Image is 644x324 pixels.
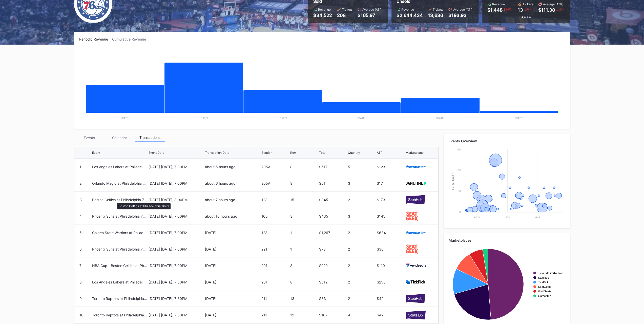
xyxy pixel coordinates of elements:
[319,181,347,185] div: $51
[348,280,376,284] div: 2
[261,181,289,185] div: 205A
[406,263,426,267] img: vividSeats.svg
[278,117,287,120] text: [DATE]
[449,139,565,143] div: Events Overview
[518,7,523,13] div: 13
[319,296,347,301] div: $83
[121,117,129,120] text: [DATE]
[205,231,260,235] div: [DATE]
[74,134,105,142] div: Events
[79,198,82,202] div: 3
[406,244,418,253] img: seatGeek.svg
[319,231,347,235] div: $1,267
[526,7,532,11] div: 56 %
[79,48,565,124] svg: Chart title
[348,263,376,268] div: 2
[261,165,289,169] div: 205A
[205,313,260,317] div: [DATE]
[92,313,147,317] div: Toronto Raptors at Philadelphia 76ers
[451,171,454,190] text: Event Score
[534,216,540,219] text: Mar
[377,198,404,202] div: $173
[261,313,289,317] div: 211
[79,296,82,301] div: 9
[348,296,376,301] div: 2
[290,165,318,169] div: 8
[92,181,147,185] div: Orlando Magic at Philadelphia 76ers
[105,134,135,142] div: Calendar
[261,214,289,218] div: 105
[487,7,503,13] div: $1,448
[406,151,424,155] div: Marketplace
[79,263,81,268] div: 7
[319,165,347,169] div: $617
[456,169,461,172] text: 100
[79,214,82,218] div: 4
[362,8,383,11] div: Average (ATP)
[79,37,112,41] div: Periodic Revenue
[290,181,318,185] div: 8
[449,147,565,223] svg: Chart title
[401,8,414,11] div: Revenue
[149,151,164,155] div: Event Date
[319,313,347,317] div: $167
[79,247,82,251] div: 6
[92,263,147,268] div: NBA Cup - Boston Celtics at Philadelphia 76ers
[377,181,404,185] div: $17
[92,151,100,155] div: Event
[92,280,147,284] div: Los Angeles Lakers at Philadelphia 76ers
[377,296,404,301] div: $42
[538,294,551,297] text: Gametime
[149,313,204,317] div: [DATE] [DATE], 7:30PM
[377,263,404,268] div: $110
[515,117,523,120] text: [DATE]
[92,231,147,235] div: Golden State Warriors at Philadelphia 76ers
[538,272,563,275] text: TicketMasterResale
[319,263,347,268] div: $220
[406,280,426,284] img: TickPick_logo.svg
[377,214,404,218] div: $145
[453,8,473,11] div: Average (ATP)
[505,7,511,11] div: 66 %
[205,296,260,301] div: [DATE]
[474,216,480,219] text: Nov
[377,231,404,235] div: $634
[448,13,473,18] div: $193.93
[377,247,404,251] div: $36
[261,263,289,268] div: 201
[149,165,204,169] div: [DATE] [DATE], 7:30PM
[79,313,84,317] div: 10
[290,151,297,155] div: Row
[290,247,318,251] div: 1
[538,285,551,288] text: SeatGeek
[205,280,260,284] div: [DATE]
[319,151,326,155] div: Total
[112,37,150,41] div: Cumulative Revenue
[290,296,318,301] div: 13
[377,151,383,155] div: ATP
[337,13,352,18] div: 208
[406,165,426,168] img: ticketmaster.svg
[261,247,289,251] div: 221
[492,2,505,6] div: Revenue
[428,13,443,18] div: 13,636
[406,195,425,204] img: stubHub.svg
[261,280,289,284] div: 201
[149,263,204,268] div: [DATE] [DATE], 7:00PM
[319,247,347,251] div: $73
[149,198,204,202] div: [DATE] [DATE], 8:00PM
[358,13,383,18] div: $165.97
[205,181,260,185] div: about 6 hours ago
[357,117,366,120] text: [DATE]
[205,214,260,218] div: about 10 hours ago
[205,263,260,268] div: [DATE]
[406,231,426,234] img: ticketmaster.svg
[261,198,289,202] div: 123
[377,313,404,317] div: $42
[406,212,418,220] img: seatGeek.svg
[79,165,81,169] div: 1
[433,8,443,11] div: Tickets
[149,214,204,218] div: [DATE] [DATE], 7:00PM
[319,214,347,218] div: $435
[348,313,376,317] div: 4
